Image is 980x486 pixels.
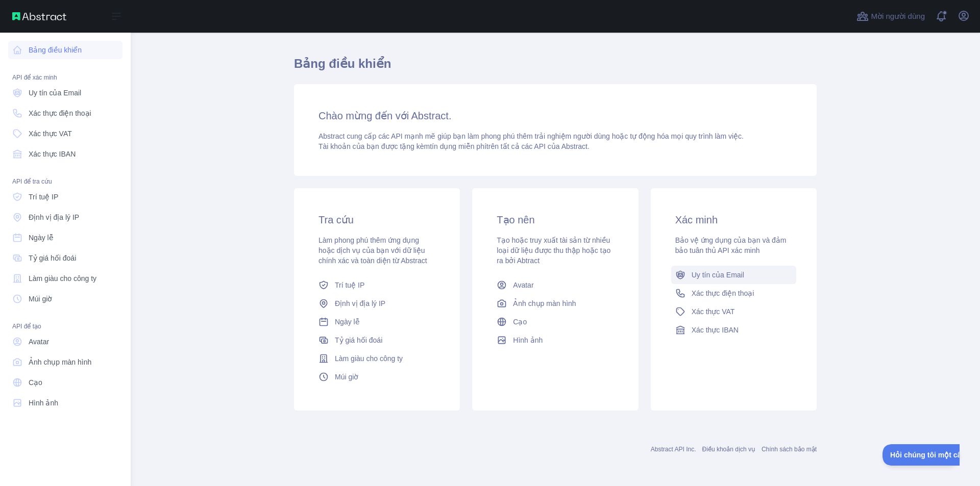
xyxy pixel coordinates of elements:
font: Xác thực VAT [692,308,735,316]
font: Xác minh [675,214,718,225]
a: Xác thực IBAN [671,321,796,339]
a: Uy tín của Email [671,266,796,284]
a: Avatar [493,276,618,294]
font: Cạo [29,378,42,387]
font: Mời người dùng [871,12,925,20]
font: Avatar [513,281,533,289]
font: Ngày lễ [29,234,54,242]
font: Múi giờ [29,295,52,303]
a: Ảnh chụp màn hình [493,294,618,313]
button: Mời người dùng [854,8,927,24]
a: Hình ảnh [493,331,618,349]
font: Xác thực IBAN [29,150,76,158]
a: Avatar [8,332,122,351]
a: Xác thực VAT [671,302,796,321]
a: Ảnh chụp màn hình [8,353,122,371]
font: tín dụng miễn phí [430,142,486,150]
font: Trí tuệ IP [29,193,58,201]
font: API để xác minh [12,74,57,81]
font: Avatar [29,338,49,346]
font: Bảng điều khiển [294,57,391,70]
a: Tỷ giá hối đoái [8,249,122,267]
font: Ảnh chụp màn hình [513,299,576,308]
font: Làm giàu cho công ty [29,274,96,283]
font: Trí tuệ IP [335,281,364,289]
a: Xác thực IBAN [8,145,122,163]
font: Tạo hoặc truy xuất tài sản từ nhiều loại dữ liệu được thu thập hoặc tạo ra bởi Abtract [497,236,610,265]
font: Hình ảnh [29,399,58,407]
font: Uy tín của Email [692,271,744,279]
font: Ảnh chụp màn hình [29,358,91,366]
font: Tỷ giá hối đoái [335,336,382,344]
font: Làm giàu cho công ty [335,354,403,363]
a: Ngày lễ [8,228,122,247]
font: Tỷ giá hối đoái [29,254,76,262]
font: Tài khoản của bạn được tặng kèm [318,142,430,150]
font: Bảng điều khiển [29,46,82,54]
a: Uy tín của Email [8,84,122,102]
font: Chào mừng đến với Abstract. [318,110,451,121]
a: Tỷ giá hối đoái [314,331,439,349]
font: Xác thực điện thoại [29,109,91,117]
a: Điều khoản dịch vụ [702,446,755,453]
font: Cạo [513,318,527,326]
font: API để tra cứu [12,178,52,185]
a: Trí tuệ IP [8,188,122,206]
font: Hình ảnh [513,336,543,344]
a: Cạo [493,313,618,331]
a: Abstract API Inc. [651,446,696,453]
font: trên tất cả các API của Abstract. [486,142,590,150]
font: Xác thực điện thoại [692,289,754,297]
font: Ngày lễ [335,318,360,326]
font: Hỏi chúng tôi một câu hỏi [8,7,96,15]
img: API trừu tượng [12,12,66,20]
a: Định vị địa lý IP [8,208,122,226]
a: Xác thực điện thoại [8,104,122,122]
font: Làm phong phú thêm ứng dụng hoặc dịch vụ của bạn với dữ liệu chính xác và toàn diện từ Abstract [318,236,427,265]
font: Xác thực VAT [29,130,72,138]
a: Hình ảnh [8,394,122,412]
a: Xác thực điện thoại [671,284,796,302]
a: Chính sách bảo mật [762,446,817,453]
a: Trí tuệ IP [314,276,439,294]
font: Tạo nên [497,214,534,225]
a: Làm giàu cho công ty [8,269,122,288]
a: Cạo [8,373,122,392]
font: Định vị địa lý IP [29,213,79,221]
font: Tra cứu [318,214,354,225]
a: Định vị địa lý IP [314,294,439,313]
a: Xác thực VAT [8,124,122,143]
font: Múi giờ [335,373,358,381]
iframe: Chuyển đổi Hỗ trợ khách hàng [883,444,960,466]
a: Ngày lễ [314,313,439,331]
a: Bảng điều khiển [8,41,122,59]
font: Xác thực IBAN [692,326,739,334]
a: Múi giờ [314,368,439,386]
a: Làm giàu cho công ty [314,349,439,368]
font: Định vị địa lý IP [335,299,385,308]
font: Bảo vệ ứng dụng của bạn và đảm bảo tuân thủ API xác minh [675,236,787,254]
font: Abstract cung cấp các API mạnh mẽ giúp bạn làm phong phú thêm trải nghiệm người dùng hoặc tự động... [318,132,744,140]
font: API để tạo [12,323,41,330]
a: Múi giờ [8,290,122,308]
font: Uy tín của Email [29,89,81,97]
